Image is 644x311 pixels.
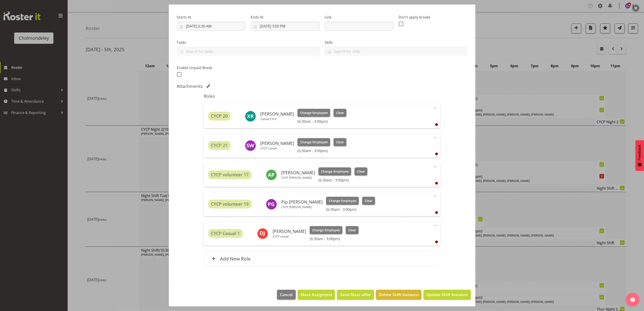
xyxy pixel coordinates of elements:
img: danielle-jeffery11296.jpg [257,228,268,239]
span: Clear [336,140,344,145]
span: Change Employee [321,169,349,174]
button: Change Employee [310,226,342,234]
span: Clear [365,198,373,203]
input: Click to select... [251,22,319,31]
label: Link [325,14,393,20]
img: help-xxl-2.png [630,297,635,302]
h5: Attachments [177,84,203,89]
button: Send Mass offer [337,290,374,300]
h6: Add New Role [220,256,251,262]
button: Feedback - Show survey [635,140,644,171]
span: CYCP 21 [211,142,228,149]
div: User is clocked out [435,153,438,155]
button: Clear [334,109,346,117]
h6: (6:30am - 3:00pm) [310,237,358,241]
span: Clear [348,228,356,233]
span: CYCP volunteer 17 [211,172,249,178]
span: CYCP Casual 1 [211,230,240,237]
p: Casual CYCP [260,117,294,121]
button: Clear [362,197,375,205]
div: User is clocked out [435,211,438,214]
span: Clear [336,110,344,115]
button: Change Employee [326,197,359,205]
span: Cancel [280,292,293,297]
input: Search for tasks [177,48,319,55]
img: amelie-paroll11627.jpg [266,169,277,180]
span: CYCP 20 [211,113,228,119]
span: Feedback [638,145,642,160]
span: Delete Shift Instance [379,292,419,297]
div: User is clocked out [435,182,438,185]
p: CYCP Casual [260,146,294,150]
button: Clear [346,226,359,234]
button: Change Employee [319,167,351,176]
label: Ends At [251,14,319,20]
h6: [PERSON_NAME] [273,229,306,234]
button: Change Employee [298,138,330,146]
h5: Roles [204,93,440,99]
label: Starts At [177,14,245,20]
h6: (6:30am - 3:00pm) [298,149,346,153]
span: Update Shift Instance [426,292,468,297]
label: Enable Unpaid Break [177,65,245,70]
label: Don't apply breaks [399,14,467,20]
button: Mass Assigment [298,290,335,300]
p: CYCP [PERSON_NAME] [281,176,315,179]
span: Send Mass offer [340,292,371,297]
h6: Pip [PERSON_NAME] [281,200,323,204]
h6: [PERSON_NAME] [260,141,294,146]
button: Clear [334,138,346,146]
h6: [PERSON_NAME] [260,111,294,116]
label: Tasks [177,40,319,45]
span: Change Employee [329,198,356,203]
span: Change Employee [300,110,328,115]
div: User is clocked out [435,241,438,243]
img: xaia-reddy11179.jpg [245,111,256,122]
span: Mass Assigment [301,292,332,297]
div: User is clocked out [435,123,438,126]
button: Cancel [277,290,296,300]
span: CYCP volunteer 19 [211,201,249,207]
span: Change Employee [300,140,328,145]
span: Change Employee [312,228,340,233]
label: Skills [325,40,467,45]
p: CYCP casual [273,234,306,238]
input: Search for skills [325,48,467,55]
p: CYCP [PERSON_NAME] [281,205,323,209]
img: philippa-grace11628.jpg [266,199,277,210]
h6: (6:30am - 3:00pm) [326,207,375,212]
button: Clear [355,167,367,176]
button: Change Employee [298,109,330,117]
button: Update Shift Instance [424,290,471,300]
h6: (6:30am - 3:00pm) [319,178,367,182]
img: sophie-walton8494.jpg [245,140,256,151]
input: Click to select... [177,22,245,31]
span: Clear [357,169,365,174]
h6: [PERSON_NAME] [281,170,315,175]
h6: (6:30am - 3:00pm) [298,119,346,124]
button: Delete Shift Instance [376,290,422,300]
